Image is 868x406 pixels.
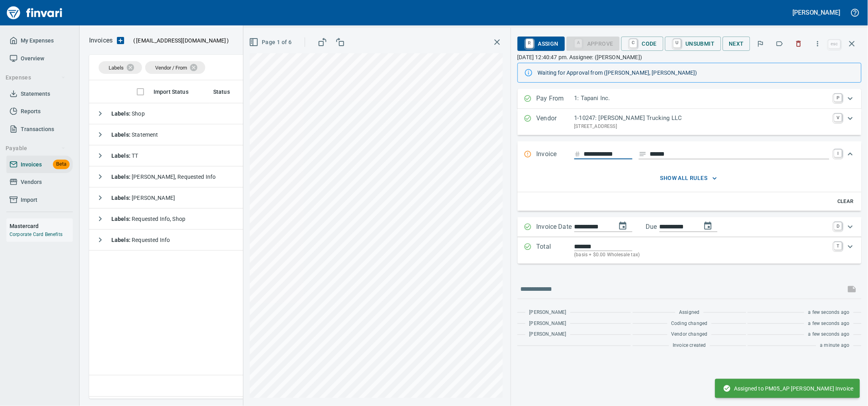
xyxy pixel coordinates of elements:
p: Total [537,242,574,259]
p: Invoice Date [537,222,574,232]
button: UUnsubmit [665,37,721,51]
span: Shop [111,110,145,117]
span: Import [21,195,37,205]
span: Close invoice [827,34,862,53]
span: My Expenses [21,36,54,46]
span: Status [213,87,230,97]
div: Expand [518,109,862,135]
button: Flag [752,35,769,52]
span: Transactions [21,124,54,134]
div: Labels [99,61,142,74]
button: Labels [771,35,788,52]
div: Expand [518,168,862,211]
button: Clear [833,195,858,208]
span: a few seconds ago [808,309,850,317]
p: Due [646,222,684,232]
strong: Labels : [111,131,132,138]
span: Page 1 of 6 [251,37,292,47]
span: Invoices [21,160,42,170]
span: Beta [53,160,70,169]
a: D [834,222,842,230]
button: Expenses [2,70,69,85]
span: Next [729,39,744,49]
span: Vendor changed [671,331,708,338]
span: Reports [21,106,41,116]
span: a minute ago [820,342,850,350]
a: Vendors [6,173,73,191]
span: Import Status [154,87,189,97]
nav: breadcrumb [89,36,113,45]
p: Pay From [537,94,574,104]
a: InvoicesBeta [6,156,73,174]
h6: Mastercard [10,222,73,230]
button: change due date [699,217,718,236]
span: Vendors [21,177,42,187]
span: Assigned to PM05_AP [PERSON_NAME] Invoice [723,385,854,392]
span: Statements [21,89,50,99]
span: Payable [6,143,66,153]
button: Payable [2,141,69,156]
button: Upload an Invoice [113,36,128,45]
div: Expand [518,237,862,264]
a: esc [829,40,841,48]
span: Overview [21,54,44,64]
img: Finvari [5,3,64,22]
div: Coding Required [566,39,620,46]
span: Code [628,37,657,50]
button: Discard [790,35,808,52]
p: Invoice [537,149,574,160]
span: Statement [111,131,158,138]
span: [PERSON_NAME] [529,331,566,338]
div: Expand [518,217,862,237]
p: (basis + $0.00 Wholesale tax) [574,251,829,259]
a: Corporate Card Benefits [10,232,62,237]
button: show all rules [537,171,841,186]
p: [STREET_ADDRESS] [574,123,829,131]
button: change date [613,217,633,236]
button: CCode [621,37,664,51]
strong: Labels : [111,110,132,117]
span: a few seconds ago [808,320,850,328]
a: Import [6,191,73,209]
strong: Labels : [111,216,132,222]
span: a few seconds ago [808,331,850,338]
span: [PERSON_NAME] [529,320,566,328]
span: Status [213,87,240,97]
button: More [809,35,827,52]
span: [EMAIL_ADDRESS][DOMAIN_NAME] [135,37,227,44]
span: Vendor / From [155,65,187,71]
button: Page 1 of 6 [247,35,295,50]
span: This records your message into the invoice and notifies anyone mentioned [843,280,862,299]
a: U [673,39,681,48]
button: RAssign [518,37,565,51]
div: Waiting for Approval from ([PERSON_NAME], [PERSON_NAME]) [538,66,855,80]
div: Vendor / From [145,61,205,74]
a: T [834,242,842,250]
a: I [834,149,842,157]
span: Assign [524,37,559,50]
span: show all rules [540,173,838,183]
a: Transactions [6,120,73,138]
strong: Labels : [111,195,132,201]
p: 1: Tapani Inc. [574,94,829,103]
p: Invoices [89,36,113,45]
svg: Invoice number [574,149,581,159]
span: TT [111,153,138,159]
p: ( ) [128,37,229,44]
span: Requested Info [111,237,170,243]
h5: [PERSON_NAME] [793,8,841,17]
p: 1-10247: [PERSON_NAME] Trucking LLC [574,114,829,123]
strong: Labels : [111,237,132,243]
a: Overview [6,50,73,68]
span: Invoice created [673,342,706,350]
span: Coding changed [671,320,708,328]
button: Next [723,37,751,51]
button: [PERSON_NAME] [791,6,843,19]
strong: Labels : [111,174,132,180]
span: Labels [109,65,124,71]
a: Statements [6,85,73,103]
p: Vendor [537,114,574,130]
a: R [526,39,533,48]
a: C [630,39,637,48]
